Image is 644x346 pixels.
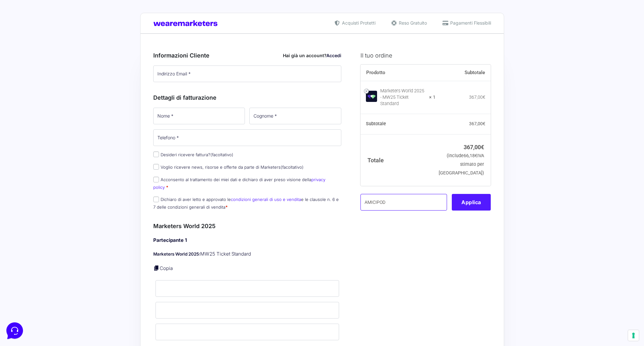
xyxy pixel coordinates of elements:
h3: Marketers World 2025 [153,222,342,230]
a: Accedi [326,53,341,58]
span: Acquisti Protetti [340,19,375,26]
h3: Dettagli di fatturazione [153,93,342,102]
bdi: 367,00 [469,121,485,126]
div: Marketers World 2025 - MW25 Ticket Standard [380,88,425,107]
button: Inizia una conversazione [10,54,117,66]
label: Acconsento al trattamento dei miei dati e dichiaro di aver preso visione della [153,177,325,189]
strong: × 1 [429,94,436,101]
span: Pagamenti Flessibili [449,19,491,26]
bdi: 367,00 [469,95,485,100]
input: Coupon [360,194,447,211]
a: Apri Centro Assistenza [68,79,117,84]
div: Hai già un account? [283,52,341,59]
button: Aiuto [83,205,123,220]
span: Le tue conversazioni [10,26,54,31]
input: Acconsento al trattamento dei miei dati e dichiaro di aver preso visione dellaprivacy policy [153,177,159,182]
a: Copia [160,265,173,271]
button: Le tue preferenze relative al consenso per le tecnologie di tracciamento [628,330,639,341]
a: Copia i dettagli dell'acquirente [153,265,160,271]
h3: Il tuo ordine [360,51,491,60]
p: Messaggi [55,214,72,220]
label: Voglio ricevere news, risorse e offerte da parte di Marketers [153,165,304,170]
th: Prodotto [360,65,436,81]
input: Indirizzo Email * [153,65,342,82]
img: Marketers World 2025 - MW25 Ticket Standard [366,91,377,102]
span: (facoltativo) [210,152,233,157]
img: dark [20,36,33,49]
span: Inizia una conversazione [42,58,94,63]
button: Messaggi [44,205,84,220]
input: Cerca un articolo... [14,93,104,99]
th: Totale [360,134,436,186]
span: € [475,153,477,158]
th: Subtotale [360,114,436,135]
small: (include IVA stimato per [GEOGRAPHIC_DATA]) [439,153,484,176]
span: 66,18 [464,153,477,158]
p: MW25 Ticket Standard [153,250,342,258]
iframe: Customerly Messenger Launcher [5,321,24,340]
th: Subtotale [436,65,491,81]
h3: Informazioni Cliente [153,51,342,60]
input: Desideri ricevere fattura?(facoltativo) [153,151,159,157]
bdi: 367,00 [464,144,484,150]
img: dark [10,36,23,49]
strong: Marketers World 2025: [153,251,200,257]
button: Applica [452,194,491,211]
span: Trova una risposta [10,79,50,84]
h2: Ciao da Marketers 👋 [5,5,107,15]
input: Voglio ricevere news, risorse e offerte da parte di Marketers(facoltativo) [153,164,159,170]
button: Home [5,205,44,220]
input: Telefono * [153,129,342,146]
span: Reso Gratuito [397,19,427,26]
span: € [483,121,485,126]
input: Cognome * [249,108,341,124]
span: € [483,95,485,100]
span: (facoltativo) [281,165,304,170]
img: dark [31,36,43,49]
label: Dichiaro di aver letto e approvato le e le clausole n. 6 e 7 delle condizioni generali di vendita [153,197,339,209]
input: Dichiaro di aver letto e approvato lecondizioni generali di uso e venditae le clausole n. 6 e 7 d... [153,196,159,202]
span: € [481,144,484,150]
a: condizioni generali di uso e vendita [231,197,301,202]
label: Desideri ricevere fattura? [153,152,233,157]
h4: Partecipante 1 [153,237,342,244]
a: privacy policy [153,177,325,189]
input: Nome * [153,108,245,124]
p: Aiuto [98,214,108,220]
p: Home [19,214,30,220]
